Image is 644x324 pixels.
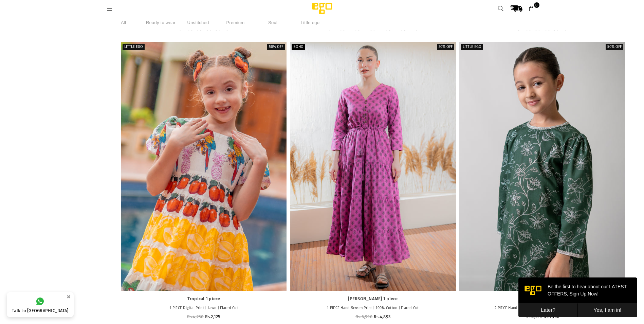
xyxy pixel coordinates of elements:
a: Tropical 1 piece [121,42,287,291]
label: 30% off [437,44,454,50]
label: BOHO [292,44,305,50]
span: Rs.4,250 [187,314,204,319]
a: 0 [526,2,538,15]
li: Premium [219,17,253,28]
img: Ego [293,2,351,15]
a: Search [495,2,507,15]
li: All [107,17,141,28]
a: Talk to [GEOGRAPHIC_DATA] [7,292,74,317]
span: Rs.2,125 [205,314,221,319]
li: Unstitched [181,17,215,28]
label: 50% off [606,44,623,50]
label: Little EGO [123,44,145,50]
span: Rs.6,990 [355,314,372,319]
label: Little EGO [461,44,483,50]
li: Little ego [293,17,327,28]
a: Floret 2 piece [459,42,625,291]
li: Soul [256,17,290,28]
a: Tropical 1 piece [124,296,283,302]
li: Ready to wear [144,17,178,28]
button: × [65,291,73,302]
a: [PERSON_NAME] 1 piece [293,296,452,302]
span: 0 [534,2,539,8]
p: 2 PIECE Hand Screen Print | 100% Cotton | Straight Cut [463,305,622,311]
span: Rs.4,893 [374,314,390,319]
iframe: webpush-onsite [518,277,637,317]
a: Smock 1 piece [290,42,456,291]
p: 1 PIECE Hand Screen Print | 100% Cotton | Flared Cut [293,305,452,311]
label: 50% off [267,44,285,50]
a: Floret 2 piece [463,296,622,302]
p: 1 PIECE Digital Print | Lawn | Flared Cut [124,305,283,311]
a: Menu [104,6,116,11]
